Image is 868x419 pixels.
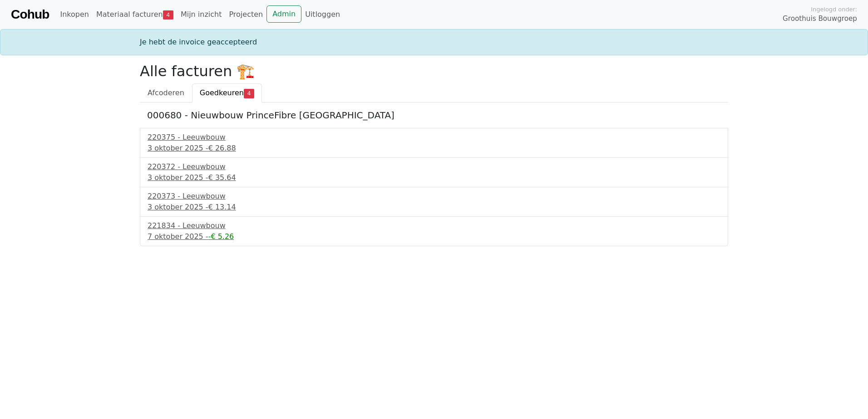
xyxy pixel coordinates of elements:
[783,14,857,24] span: Groothuis Bouwgroep
[148,220,720,242] a: 221834 - Leeuwbouw7 oktober 2025 --€ 5.26
[163,10,173,19] span: 4
[208,203,236,211] span: € 13.14
[177,5,226,24] a: Mijn inzicht
[208,144,236,152] span: € 26.88
[301,5,344,24] a: Uitloggen
[148,191,720,202] div: 220373 - Leeuwbouw
[148,161,720,172] div: 220372 - Leeuwbouw
[93,5,177,24] a: Materiaal facturen4
[244,89,254,98] span: 4
[148,143,720,154] div: 3 oktober 2025 -
[192,83,262,102] a: Goedkeuren4
[140,63,728,80] h2: Alle facturen 🏗️
[134,37,734,48] div: Je hebt de invoice geaccepteerd
[266,5,301,23] a: Admin
[147,110,721,121] h5: 000680 - Nieuwbouw PrinceFibre [GEOGRAPHIC_DATA]
[208,232,234,241] span: -€ 5.26
[148,231,720,242] div: 7 oktober 2025 -
[208,173,236,182] span: € 35.64
[140,83,192,102] a: Afcoderen
[148,220,720,231] div: 221834 - Leeuwbouw
[56,5,92,24] a: Inkopen
[148,202,720,213] div: 3 oktober 2025 -
[811,5,857,14] span: Ingelogd onder:
[148,172,720,183] div: 3 oktober 2025 -
[148,161,720,183] a: 220372 - Leeuwbouw3 oktober 2025 -€ 35.64
[148,88,184,97] span: Afcoderen
[225,5,266,24] a: Projecten
[200,88,244,97] span: Goedkeuren
[11,4,49,25] a: Cohub
[148,132,720,143] div: 220375 - Leeuwbouw
[148,132,720,154] a: 220375 - Leeuwbouw3 oktober 2025 -€ 26.88
[148,191,720,213] a: 220373 - Leeuwbouw3 oktober 2025 -€ 13.14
